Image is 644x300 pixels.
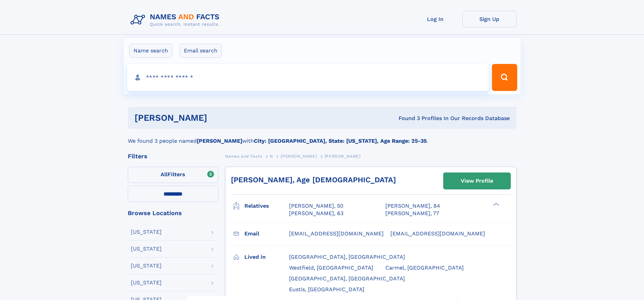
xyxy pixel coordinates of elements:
[289,230,384,237] span: [EMAIL_ADDRESS][DOMAIN_NAME]
[161,171,168,178] span: All
[244,228,289,239] h3: Email
[385,264,464,271] span: Carmel, [GEOGRAPHIC_DATA]
[131,246,162,252] div: [US_STATE]
[131,280,162,285] div: [US_STATE]
[492,202,500,207] div: ❯
[197,138,242,144] b: [PERSON_NAME]
[385,202,440,210] a: [PERSON_NAME], 84
[385,210,439,217] a: [PERSON_NAME], 77
[289,275,405,282] span: [GEOGRAPHIC_DATA], [GEOGRAPHIC_DATA]
[390,230,485,237] span: [EMAIL_ADDRESS][DOMAIN_NAME]
[289,202,343,210] a: [PERSON_NAME], 50
[492,64,517,91] button: Search Button
[270,154,273,159] span: N
[254,138,427,144] b: City: [GEOGRAPHIC_DATA], State: [US_STATE], Age Range: 25-35
[270,152,273,160] a: N
[135,114,303,122] h1: [PERSON_NAME]
[289,264,373,271] span: Westfield, [GEOGRAPHIC_DATA]
[244,200,289,212] h3: Relatives
[131,263,162,269] div: [US_STATE]
[129,44,172,58] label: Name search
[303,115,510,122] div: Found 3 Profiles In Our Records Database
[128,210,218,216] div: Browse Locations
[408,11,462,27] a: Log In
[325,154,361,159] span: [PERSON_NAME]
[289,286,364,293] span: Eustis, [GEOGRAPHIC_DATA]
[281,152,317,160] a: [PERSON_NAME]
[444,173,510,189] a: View Profile
[225,152,262,160] a: Names and Facts
[281,154,317,159] span: [PERSON_NAME]
[128,153,218,159] div: Filters
[461,173,493,189] div: View Profile
[128,167,218,183] label: Filters
[289,210,343,217] a: [PERSON_NAME], 63
[180,44,222,58] label: Email search
[462,11,517,27] a: Sign Up
[128,129,517,145] div: We found 3 people named with .
[231,176,396,184] a: [PERSON_NAME], Age [DEMOGRAPHIC_DATA]
[128,11,225,29] img: Logo Names and Facts
[289,254,405,260] span: [GEOGRAPHIC_DATA], [GEOGRAPHIC_DATA]
[244,251,289,263] h3: Lived in
[127,64,489,91] input: search input
[131,229,162,235] div: [US_STATE]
